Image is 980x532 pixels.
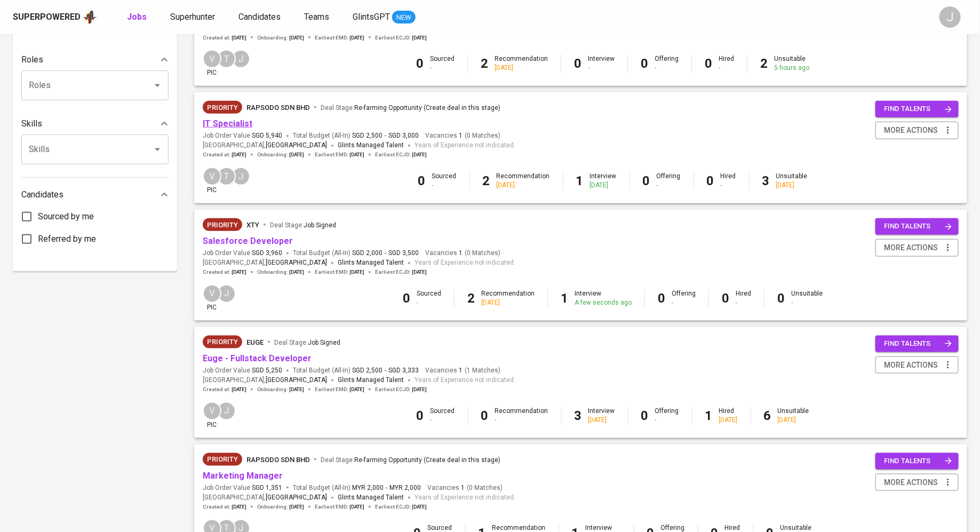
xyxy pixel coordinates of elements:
[457,131,463,140] span: 1
[308,339,340,346] span: Job Signed
[21,117,42,130] p: Skills
[203,101,242,114] div: New Job received from Demand Team
[203,220,242,231] span: Priority
[203,258,327,268] span: [GEOGRAPHIC_DATA] ,
[289,151,304,158] span: [DATE]
[38,233,96,245] span: Referred by me
[352,249,383,258] span: SGD 2,000
[375,386,427,393] span: Earliest ECJD :
[495,416,548,425] div: -
[416,56,424,71] b: 0
[430,63,455,73] div: -
[338,141,404,149] span: Glints Managed Talent
[388,366,419,375] span: SGD 3,333
[349,386,364,393] span: [DATE]
[252,483,282,493] span: SGD 1,351
[386,483,387,493] span: -
[483,173,490,188] b: 2
[246,104,310,112] span: Rapsodo Sdn Bhd
[203,471,283,481] a: Marketing Manager
[289,386,304,393] span: [DATE]
[459,483,465,493] span: 1
[232,386,246,393] span: [DATE]
[495,54,548,73] div: Recommendation
[588,416,615,425] div: [DATE]
[203,268,246,276] span: Created at :
[257,503,304,511] span: Onboarding :
[457,366,463,375] span: 1
[304,12,329,22] span: Teams
[338,494,404,501] span: Glints Managed Talent
[875,356,959,374] button: more actions
[431,416,455,425] div: -
[875,101,959,117] button: find talents
[425,131,500,140] span: Vacancies ( 0 Matches )
[388,131,419,140] span: SGD 3,000
[672,298,696,307] div: -
[776,181,808,190] div: [DATE]
[217,50,236,68] div: T
[497,181,550,190] div: [DATE]
[203,402,221,430] div: pic
[257,268,304,276] span: Onboarding :
[13,9,97,25] a: Superpoweredapp logo
[643,173,650,188] b: 0
[576,173,584,188] b: 1
[232,151,246,158] span: [DATE]
[412,34,427,42] span: [DATE]
[481,298,535,307] div: [DATE]
[417,298,441,307] div: -
[415,493,515,503] span: Years of Experience not indicated.
[385,249,386,258] span: -
[418,173,426,188] b: 0
[457,249,463,258] span: 1
[252,131,282,140] span: SGD 5,940
[315,386,364,393] span: Earliest EMD :
[655,416,679,425] div: -
[232,34,246,42] span: [DATE]
[266,140,327,151] span: [GEOGRAPHIC_DATA]
[293,131,419,140] span: Total Budget (All-In)
[719,416,738,425] div: [DATE]
[203,167,221,195] div: pic
[403,291,410,306] b: 0
[425,366,500,375] span: Vacancies ( 1 Matches )
[217,402,236,420] div: J
[203,131,282,140] span: Job Order Value
[884,124,938,137] span: more actions
[590,181,617,190] div: [DATE]
[257,151,304,158] span: Onboarding :
[425,249,500,258] span: Vacancies ( 0 Matches )
[760,56,768,71] b: 2
[655,407,679,425] div: Offering
[481,408,489,423] b: 0
[354,456,500,464] span: Re-farming Opportunity (Create deal in this stage)
[884,220,952,233] span: find talents
[875,122,959,139] button: more actions
[293,366,419,375] span: Total Budget (All-In)
[412,268,427,276] span: [DATE]
[203,366,282,375] span: Job Order Value
[315,151,364,158] span: Earliest EMD :
[352,483,384,493] span: MYR 2,000
[939,6,961,28] div: J
[232,268,246,276] span: [DATE]
[266,375,327,386] span: [GEOGRAPHIC_DATA]
[417,289,441,307] div: Sourced
[657,181,681,190] div: -
[203,151,246,158] span: Created at :
[232,503,246,511] span: [DATE]
[293,483,421,493] span: Total Budget (All-In)
[875,336,959,352] button: find talents
[349,151,364,158] span: [DATE]
[238,12,281,22] span: Candidates
[375,151,427,158] span: Earliest ECJD :
[203,493,327,503] span: [GEOGRAPHIC_DATA] ,
[762,173,770,188] b: 3
[266,258,327,268] span: [GEOGRAPHIC_DATA]
[719,63,734,73] div: -
[203,386,246,393] span: Created at :
[338,376,404,384] span: Glints Managed Talent
[315,34,364,42] span: Earliest EMD :
[270,221,336,229] span: Deal Stage :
